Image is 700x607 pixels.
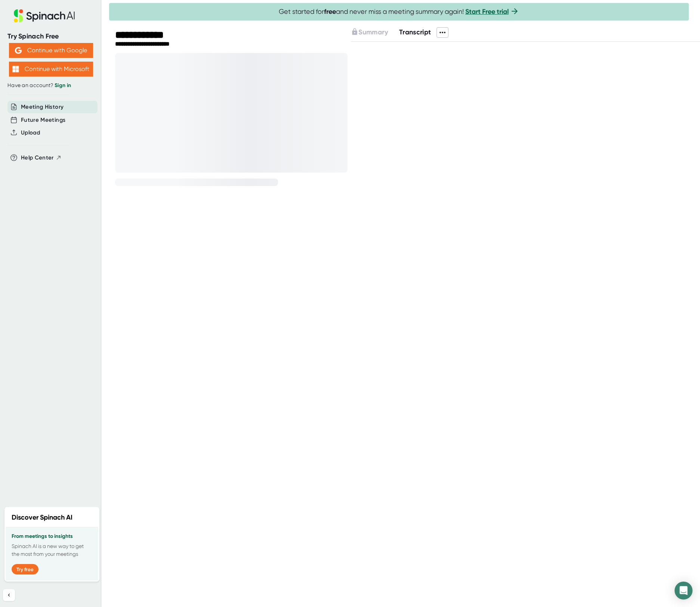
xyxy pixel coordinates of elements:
[351,27,399,38] div: Upgrade to access
[21,103,64,111] button: Meeting History
[3,589,15,601] button: Collapse sidebar
[15,47,22,54] img: Aehbyd4JwY73AAAAAElFTkSuQmCC
[324,7,336,16] b: free
[675,582,693,600] div: Open Intercom Messenger
[351,27,388,37] button: Summary
[55,82,71,89] a: Sign in
[465,7,509,16] a: Start Free trial
[12,564,38,575] button: Try free
[21,116,65,124] button: Future Meetings
[279,7,519,16] span: Get started for and never miss a meeting summary again!
[7,32,94,41] div: Try Spinach Free
[21,128,40,137] button: Upload
[12,512,73,523] h2: Discover Spinach AI
[21,154,62,162] button: Help Center
[399,27,431,37] button: Transcript
[9,43,93,58] button: Continue with Google
[7,82,94,89] div: Have an account?
[12,542,92,558] p: Spinach AI is a new way to get the most from your meetings
[399,28,431,36] span: Transcript
[358,28,388,36] span: Summary
[9,62,93,77] button: Continue with Microsoft
[21,154,54,162] span: Help Center
[12,533,92,539] h3: From meetings to insights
